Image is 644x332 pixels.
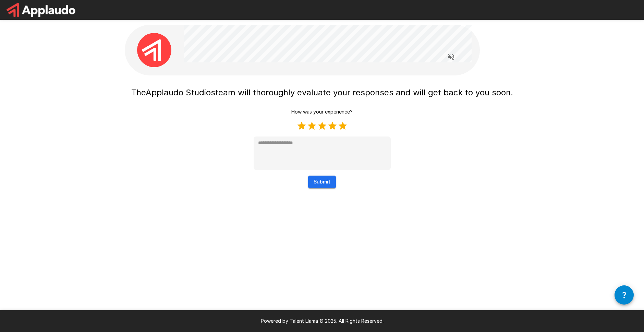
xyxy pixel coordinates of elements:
[137,33,171,67] img: applaudo_avatar.png
[308,176,336,188] button: Submit
[444,50,458,64] button: Read questions aloud
[146,87,215,97] span: Applaudo Studios
[131,87,146,97] span: The
[291,108,353,115] p: How was your experience?
[215,87,513,97] span: team will thoroughly evaluate your responses and will get back to you soon.
[8,318,636,324] p: Powered by Talent Llama © 2025. All Rights Reserved.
